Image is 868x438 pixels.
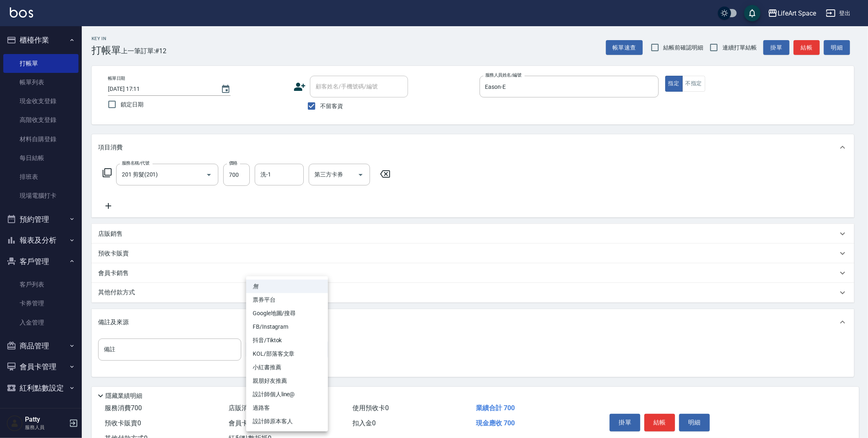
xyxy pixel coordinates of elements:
li: 小紅書推薦 [246,361,328,374]
li: 抖音/Tiktok [246,334,328,347]
li: 設計師原本客人 [246,415,328,428]
li: 親朋好友推薦 [246,374,328,388]
li: KOL/部落客文章 [246,347,328,361]
em: 無 [253,282,258,291]
li: 過路客 [246,401,328,415]
li: 設計師個人line@ [246,388,328,401]
li: FB/Instagram [246,320,328,334]
li: 票券平台 [246,293,328,307]
li: Google地圖/搜尋 [246,307,328,320]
